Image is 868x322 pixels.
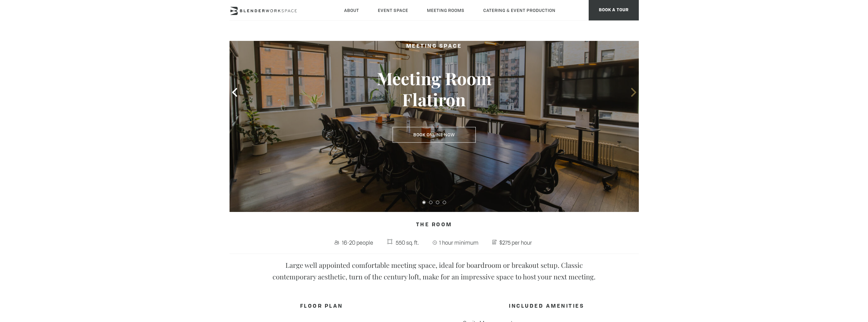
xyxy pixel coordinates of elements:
[394,237,421,248] span: 550 sq. ft.
[356,68,513,110] h3: Meeting Room Flatiron
[393,127,476,143] a: Book Online Now
[356,42,513,51] h2: Meeting Space
[230,219,639,232] h4: The Room
[438,237,481,248] span: 1 hour minimum
[834,289,868,322] iframe: Chat Widget
[498,237,534,248] span: $275 per hour
[264,259,605,282] p: Large well appointed comfortable meeting space, ideal for boardroom or breakout setup. Classic co...
[455,300,639,313] h4: INCLUDED AMENITIES
[230,300,414,313] h4: FLOOR PLAN
[340,237,375,248] span: 16-20 people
